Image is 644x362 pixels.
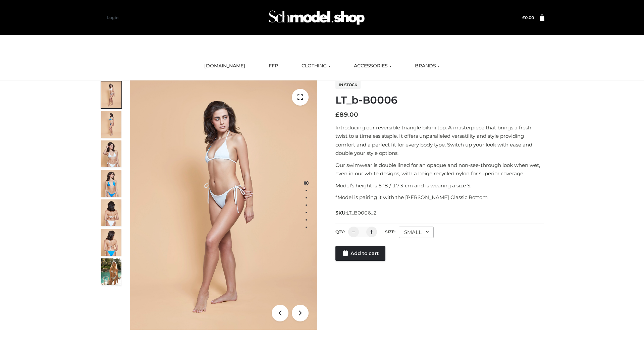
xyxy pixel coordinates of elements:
[335,111,339,118] span: £
[335,246,385,261] a: Add to cart
[101,199,121,226] img: ArielClassicBikiniTop_CloudNine_AzureSky_OW114ECO_7-scaled.jpg
[101,170,121,197] img: ArielClassicBikiniTop_CloudNine_AzureSky_OW114ECO_4-scaled.jpg
[410,59,445,73] a: BRANDS
[335,81,361,89] span: In stock
[101,229,121,256] img: ArielClassicBikiniTop_CloudNine_AzureSky_OW114ECO_8-scaled.jpg
[385,229,395,234] label: Size:
[346,210,377,216] span: LT_B0006_2
[266,4,367,31] img: Schmodel Admin 964
[101,258,121,285] img: Arieltop_CloudNine_AzureSky2.jpg
[335,209,377,217] span: SKU:
[522,15,525,20] span: £
[335,123,544,158] p: Introducing our reversible triangle bikini top. A masterpiece that brings a fresh twist to a time...
[107,15,118,20] a: Login
[199,59,250,73] a: [DOMAIN_NAME]
[335,229,345,234] label: QTY:
[335,94,544,106] h1: LT_b-B0006
[335,181,544,190] p: Model’s height is 5 ‘8 / 173 cm and is wearing a size S.
[335,161,544,178] p: Our swimwear is double lined for an opaque and non-see-through look when wet, even in our white d...
[130,80,317,330] img: LT_b-B0006
[335,193,544,202] p: *Model is pairing it with the [PERSON_NAME] Classic Bottom
[101,81,121,108] img: ArielClassicBikiniTop_CloudNine_AzureSky_OW114ECO_1-scaled.jpg
[264,59,283,73] a: FFP
[335,111,358,118] bdi: 89.00
[297,59,335,73] a: CLOTHING
[522,15,534,20] a: £0.00
[101,111,121,138] img: ArielClassicBikiniTop_CloudNine_AzureSky_OW114ECO_2-scaled.jpg
[349,59,396,73] a: ACCESSORIES
[522,15,534,20] bdi: 0.00
[101,140,121,167] img: ArielClassicBikiniTop_CloudNine_AzureSky_OW114ECO_3-scaled.jpg
[399,227,434,238] div: SMALL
